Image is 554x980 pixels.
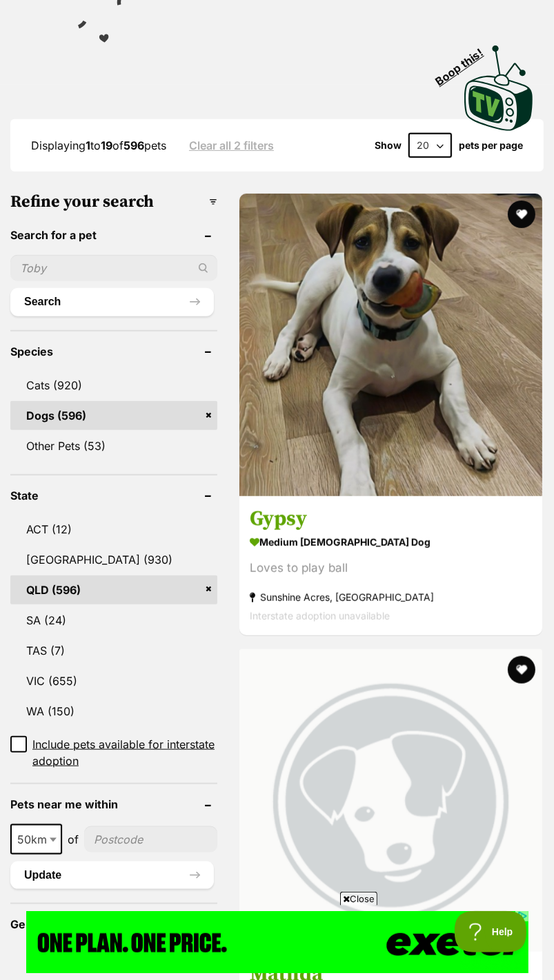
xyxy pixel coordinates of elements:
span: 50km [10,824,62,855]
a: Boop this! [464,33,533,134]
button: favourite [508,656,535,684]
strong: 596 [123,139,144,152]
img: PetRescue TV logo [464,45,533,131]
a: Gypsy medium [DEMOGRAPHIC_DATA] Dog Loves to play ball Sunshine Acres, [GEOGRAPHIC_DATA] Intersta... [239,496,542,636]
header: Pets near me within [10,798,217,810]
span: Include pets available for interstate adoption [32,736,217,769]
a: Other Pets (53) [10,431,217,460]
a: TAS (7) [10,636,217,665]
span: 50km [12,830,61,849]
a: Include pets available for interstate adoption [10,736,217,769]
a: WA (150) [10,697,217,726]
a: [GEOGRAPHIC_DATA] (930) [10,545,217,574]
div: Loves to play ball [250,560,532,578]
button: favourite [508,201,535,228]
span: Displaying to of pets [31,139,166,152]
strong: Sunshine Acres, [GEOGRAPHIC_DATA] [250,589,532,607]
span: Interstate adoption unavailable [250,611,390,622]
a: Dogs (596) [10,401,217,430]
span: of [68,831,79,848]
strong: 1 [86,139,90,152]
button: Search [10,288,214,316]
header: Gender [10,918,217,930]
input: Toby [10,255,217,281]
button: Update [10,861,214,889]
a: Clear all 2 filters [189,139,274,152]
a: VIC (655) [10,666,217,695]
a: ACT (12) [10,515,217,544]
input: postcode [84,826,217,853]
iframe: Advertisement [26,911,528,973]
a: [DEMOGRAPHIC_DATA] (313) [10,944,217,973]
a: SA (24) [10,606,217,635]
img: Gypsy - Bull Arab Dog [239,194,542,496]
a: Cats (920) [10,371,217,400]
iframe: Help Scout Beacon - Open [455,911,526,952]
strong: medium [DEMOGRAPHIC_DATA] Dog [250,533,532,553]
strong: 19 [101,139,112,152]
h3: Refine your search [10,192,217,212]
header: State [10,489,217,502]
header: Search for a pet [10,229,217,241]
h3: Gypsy [250,507,532,533]
span: Show [375,140,402,151]
header: Species [10,345,217,358]
span: Boop this! [433,38,497,88]
a: QLD (596) [10,575,217,604]
span: Close [340,892,377,906]
label: pets per page [459,140,523,151]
